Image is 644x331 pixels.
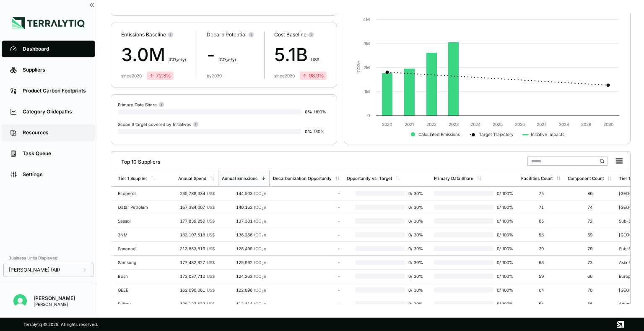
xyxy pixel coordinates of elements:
div: Primary Data Share [118,101,164,108]
div: Suppliers [23,67,87,73]
div: 79 [568,246,612,251]
div: 58 [521,232,561,237]
div: 122,896 [221,287,266,293]
div: - [273,205,340,210]
text: Target Trajectory [479,132,514,137]
div: - [273,218,340,223]
div: Resources [23,129,87,136]
span: 0 % [305,129,312,134]
div: Dashboard [23,46,87,52]
div: 72 [568,218,612,223]
div: - [273,274,340,279]
div: 144,503 [221,191,266,196]
sub: 2 [262,290,264,293]
span: US$ [207,274,215,279]
div: - [273,260,340,265]
span: tCO e [254,301,266,306]
div: Sassol [118,218,171,223]
span: / 100 % [314,109,326,114]
div: 140,162 [221,205,266,210]
div: 167,384,007 [178,205,215,210]
span: 0 / 100 % [493,260,514,265]
sub: 2 [262,276,264,280]
div: Primary Data Share [434,176,473,181]
div: - [273,232,340,237]
div: 177,482,327 [178,260,215,265]
span: t CO e/yr [169,57,187,62]
div: Top 10 Suppliers [114,155,160,165]
text: 2026 [515,122,525,127]
button: Open user button [10,291,30,311]
div: Opportunity vs. Target [347,176,392,181]
span: US$ [207,260,215,265]
text: 2025 [493,122,503,127]
div: Product Carbon Footprints [23,87,87,94]
span: 0 / 100 % [493,205,514,210]
div: 71 [521,205,561,210]
span: 0 / 100 % [493,287,514,293]
sub: 2 [262,303,264,307]
span: US$ [207,246,215,251]
div: [PERSON_NAME] [34,295,75,302]
text: 2030 [603,122,613,127]
span: 0 / 30 % [405,260,427,265]
div: 56 [568,301,612,306]
text: Calculated Emissions [418,132,460,137]
div: Category Glidepaths [23,108,87,115]
img: Logo [12,17,85,29]
div: 162,090,061 [178,287,215,293]
sub: 2 [262,221,264,224]
sub: 2 [262,193,264,197]
div: 72.3 % [149,72,171,79]
div: 213,853,819 [178,246,215,251]
span: US$ [311,57,319,62]
text: 4M [363,17,370,22]
tspan: 2 [356,64,361,66]
span: 0 / 100 % [493,232,514,237]
sub: 2 [262,207,264,210]
sub: 2 [262,234,264,238]
text: tCO e [356,61,361,74]
div: 235,788,334 [178,191,215,196]
div: Component Count [568,176,604,181]
span: 0 % [305,109,312,114]
div: Samsong [118,260,171,265]
span: 0 / 30 % [405,287,427,293]
div: [PERSON_NAME] [34,302,75,307]
div: 128,499 [221,246,266,251]
div: 65 [521,218,561,223]
span: 0 / 30 % [405,246,427,251]
span: US$ [207,287,215,293]
div: 73 [568,260,612,265]
div: Decarbonization Opportunity [273,176,332,181]
span: US$ [207,205,215,210]
span: tCO e [254,260,266,265]
div: Sonanool [118,246,171,251]
div: Scope 3 target covered by Initiatives [118,121,199,127]
span: tCO e [254,218,266,223]
div: 70 [568,287,612,293]
div: - [207,41,254,68]
div: Annual Spend [178,176,206,181]
span: 0 / 30 % [405,191,427,196]
div: 138,123,533 [178,301,215,306]
span: tCO e [254,287,266,293]
text: 0 [367,113,370,118]
div: 5.1B [274,41,327,68]
div: 59 [521,274,561,279]
div: 75 [521,191,561,196]
div: 3.0M [121,41,187,68]
sub: 2 [262,248,264,252]
text: 2020 [382,122,392,127]
text: 2022 [426,122,436,127]
span: 0 / 100 % [493,246,514,251]
span: [PERSON_NAME] (All) [9,267,60,273]
span: 0 / 100 % [493,191,514,196]
div: Fujitzu [118,301,171,306]
div: 64 [521,287,561,293]
span: tCO e [254,274,266,279]
div: 173,037,710 [178,274,215,279]
div: 86 [568,191,612,196]
div: Emissions Baseline [121,31,187,38]
div: Business Units Displayed [3,253,93,263]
